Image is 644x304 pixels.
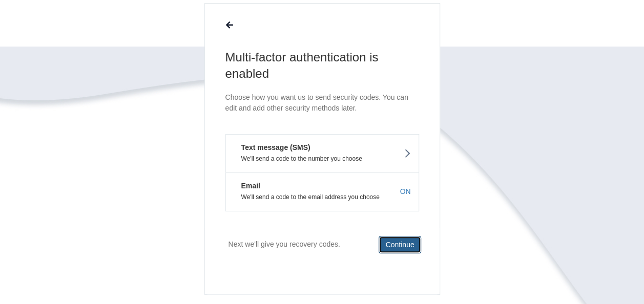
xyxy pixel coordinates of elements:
span: ON [400,186,411,197]
h1: Multi-factor authentication is enabled [225,49,419,82]
em: Text message (SMS) [234,142,310,153]
button: Text message (SMS)We'll send a code to the number you choose [225,134,419,172]
em: Email [234,181,260,191]
p: Choose how you want us to send security codes. You can edit and add other security methods later. [225,92,419,114]
p: We'll send a code to the email address you choose [234,193,411,201]
button: EmailWe'll send a code to the email address you chooseON [225,172,419,211]
button: Continue [379,236,421,253]
p: Next we'll give you recovery codes. [228,236,340,253]
p: We'll send a code to the number you choose [234,155,411,162]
